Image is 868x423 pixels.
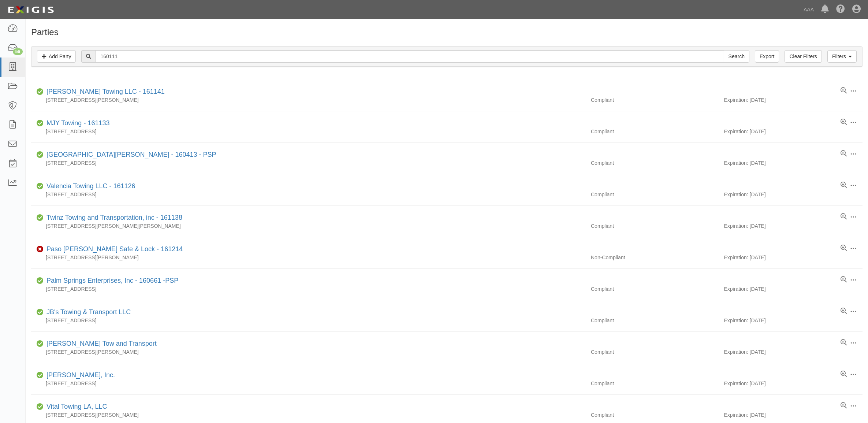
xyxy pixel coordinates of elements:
div: Rancho Bernardo Towing - 160413 - PSP [44,150,216,160]
div: Compliant [585,380,724,387]
a: View results summary [841,371,847,378]
div: Vital Towing LA, LLC [44,402,107,412]
i: Compliant [37,89,44,94]
a: Vital Towing LA, LLC [46,403,107,410]
a: Add Party [37,50,76,63]
input: Search [724,50,749,63]
a: View results summary [841,150,847,157]
div: Expiration: [DATE] [724,411,863,419]
a: Filters [827,50,857,63]
div: [STREET_ADDRESS][PERSON_NAME][PERSON_NAME] [31,222,585,230]
a: Paso [PERSON_NAME] Safe & Lock - 161214 [46,245,183,253]
div: Paso Robles Safe & Lock - 161214 [44,245,183,254]
div: Non-Compliant [585,254,724,261]
div: [STREET_ADDRESS] [31,285,585,293]
i: Compliant [37,215,44,220]
a: JB's Towing & Transport LLC [46,308,131,316]
a: [PERSON_NAME] Towing LLC - 161141 [46,88,165,95]
div: Expiration: [DATE] [724,317,863,324]
a: Palm Springs Enterprises, Inc - 160661 -PSP [46,277,178,284]
div: Gruman Tow and Transport [44,339,157,349]
a: View results summary [841,245,847,252]
input: Search [96,50,724,63]
div: Castro Towing LLC - 161141 [44,87,165,97]
div: Expiration: [DATE] [724,96,863,104]
div: Compliant [585,96,724,104]
div: Valencia Towing LLC - 161126 [44,182,135,191]
a: Valencia Towing LLC - 161126 [46,182,135,190]
div: MJY Towing - 161133 [44,119,109,128]
a: Clear Filters [785,50,822,63]
div: Expiration: [DATE] [724,380,863,387]
div: Alfonso Towing, Inc. [44,371,115,380]
div: [STREET_ADDRESS] [31,380,585,387]
a: MJY Towing - 161133 [46,119,109,127]
a: View results summary [841,119,847,126]
div: Expiration: [DATE] [724,128,863,135]
a: [PERSON_NAME], Inc. [46,371,115,379]
div: Compliant [585,159,724,167]
div: Palm Springs Enterprises, Inc - 160661 -PSP [44,276,178,286]
div: Compliant [585,285,724,293]
a: Twinz Towing and Transportation, inc - 161138 [46,214,182,221]
a: Export [755,50,779,63]
a: View results summary [841,182,847,189]
a: View results summary [841,308,847,315]
div: Expiration: [DATE] [724,191,863,198]
i: Non-Compliant [37,247,44,252]
div: Twinz Towing and Transportation, inc - 161138 [44,213,182,223]
div: Expiration: [DATE] [724,222,863,230]
div: Compliant [585,411,724,419]
div: Expiration: [DATE] [724,254,863,261]
i: Compliant [37,121,44,126]
div: Compliant [585,128,724,135]
div: Expiration: [DATE] [724,285,863,293]
div: [STREET_ADDRESS] [31,159,585,167]
a: View results summary [841,213,847,220]
div: Expiration: [DATE] [724,348,863,356]
i: Compliant [37,278,44,283]
a: View results summary [841,402,847,409]
div: [STREET_ADDRESS][PERSON_NAME] [31,96,585,104]
i: Compliant [37,184,44,189]
div: [STREET_ADDRESS] [31,128,585,135]
div: JB's Towing & Transport LLC [44,308,131,317]
div: [STREET_ADDRESS][PERSON_NAME] [31,348,585,356]
i: Compliant [37,152,44,157]
div: Compliant [585,191,724,198]
i: Compliant [37,404,44,409]
a: AAA [800,2,817,17]
div: [STREET_ADDRESS][PERSON_NAME] [31,411,585,419]
i: Compliant [37,341,44,346]
div: Compliant [585,348,724,356]
div: Compliant [585,222,724,230]
a: [PERSON_NAME] Tow and Transport [46,340,157,347]
div: 56 [13,48,23,55]
a: View results summary [841,87,847,94]
a: [GEOGRAPHIC_DATA][PERSON_NAME] - 160413 - PSP [46,151,216,158]
h1: Parties [31,27,863,37]
img: logo-5460c22ac91f19d4615b14bd174203de0afe785f0fc80cf4dbbc73dc1793850b.png [5,3,56,16]
a: View results summary [841,276,847,283]
i: Compliant [37,310,44,315]
div: Expiration: [DATE] [724,159,863,167]
a: View results summary [841,339,847,346]
div: [STREET_ADDRESS] [31,317,585,324]
div: [STREET_ADDRESS][PERSON_NAME] [31,254,585,261]
i: Help Center - Complianz [836,5,845,14]
div: [STREET_ADDRESS] [31,191,585,198]
div: Compliant [585,317,724,324]
i: Compliant [37,373,44,378]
